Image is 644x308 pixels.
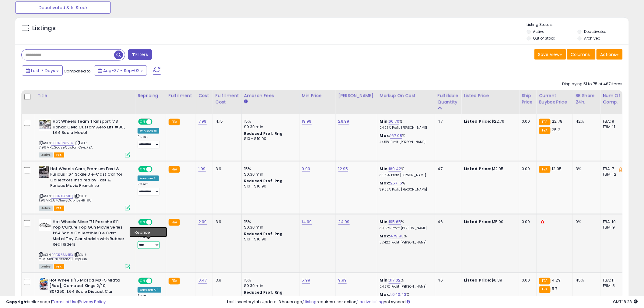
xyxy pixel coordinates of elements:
[603,225,623,230] div: FBM: 9
[603,93,625,105] div: Num of Comp.
[576,93,598,105] div: BB Share 24h.
[54,206,64,211] span: FBA
[576,119,596,124] div: 42%
[613,299,638,305] span: 2025-09-10 18:28 GMT
[39,278,48,290] img: 61DTvbpWhNL._SL40_.jpg
[244,278,295,283] div: 15%
[389,278,401,284] a: 317.02
[244,131,284,136] b: Reduced Prof. Rng.
[603,283,623,289] div: FBM: 8
[244,93,297,99] div: Amazon Fees
[438,93,459,105] div: Fulfillable Quantity
[302,166,310,172] a: 9.99
[603,166,623,172] div: FBA: 7
[338,278,347,284] a: 9.99
[380,166,430,177] div: %
[358,299,384,305] a: 1 active listing
[37,93,132,99] div: Title
[390,133,402,139] a: 167.08
[15,2,111,14] button: Deactivated & In Stock
[603,219,623,225] div: FBA: 10
[338,166,348,172] a: 12.95
[302,278,310,284] a: 5.99
[539,278,550,285] small: FBA
[534,49,566,60] button: Save View
[464,166,514,172] div: $12.95
[552,278,561,283] span: 4.29
[380,187,430,192] p: 39.52% Profit [PERSON_NAME]
[244,237,295,242] div: $10 - $10.90
[139,119,146,124] span: ON
[464,278,492,283] b: Listed Price:
[227,299,638,305] div: Last InventoryLab Update: 3 hours ago, requires user action, not synced.
[380,219,389,225] b: Min:
[152,278,161,283] span: OFF
[169,93,193,99] div: Fulfillment
[215,219,237,225] div: 3.9
[464,93,516,99] div: Listed Price
[380,93,432,99] div: Markup on Cost
[64,68,92,74] span: Compared to:
[522,219,532,225] div: 0.00
[464,118,492,124] b: Listed Price:
[39,119,51,131] img: 51x8l74gofL._SL40_.jpg
[244,225,295,230] div: $0.30 min
[6,299,106,305] div: seller snap | |
[244,178,284,184] b: Reduced Prof. Rng.
[138,93,163,99] div: Repricing
[49,278,123,296] b: Hot Wheels '15 Mazda MX-5 Miata [Red], Compact Kings 2/10, 80/250, 1:64 Scale Diecast Car
[522,119,532,124] div: 0.00
[533,29,544,34] label: Active
[138,235,161,249] div: Preset:
[584,29,607,34] label: Deactivated
[39,166,130,210] div: ASIN:
[464,166,492,172] b: Listed Price:
[198,93,210,99] div: Cost
[79,299,106,305] a: Privacy Policy
[380,285,430,289] p: 24.87% Profit [PERSON_NAME]
[552,127,561,133] span: 25.2
[522,166,532,172] div: 0.00
[215,119,237,124] div: 4.15
[302,93,333,99] div: Min Price
[198,166,206,172] a: 1.99
[380,173,430,177] p: 33.75% Profit [PERSON_NAME]
[152,166,161,172] span: OFF
[527,22,629,28] p: Listing States:
[302,118,312,124] a: 19.99
[552,286,558,292] span: 5.7
[389,166,401,172] a: 169.42
[169,119,180,125] small: FBA
[215,166,237,172] div: 3.9
[51,252,73,257] a: B0DR3SN45X
[380,119,430,130] div: %
[522,93,534,105] div: Ship Price
[539,166,550,173] small: FBA
[338,93,375,99] div: [PERSON_NAME]
[138,287,161,293] div: Amazon AI *
[380,133,430,144] div: %
[562,81,623,87] div: Displaying 51 to 75 of 487 items
[138,135,161,149] div: Preset:
[464,219,492,225] b: Listed Price:
[215,93,239,105] div: Fulfillment Cost
[380,126,430,130] p: 24.26% Profit [PERSON_NAME]
[138,128,159,134] div: Win BuyBox
[438,166,457,172] div: 47
[438,278,457,283] div: 46
[380,240,430,245] p: 57.42% Profit [PERSON_NAME]
[244,166,295,172] div: 15%
[603,119,623,124] div: FBA: 9
[39,219,130,269] div: ASIN:
[390,233,404,239] a: 479.93
[380,118,389,124] b: Min:
[539,286,550,293] small: FBA
[380,133,390,138] b: Max:
[139,219,146,225] span: ON
[244,172,295,177] div: $0.30 min
[390,180,402,186] a: 257.16
[603,124,623,130] div: FBM: 11
[128,49,152,60] button: Filters
[244,231,284,236] b: Reduced Prof. Rng.
[302,219,312,225] a: 14.99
